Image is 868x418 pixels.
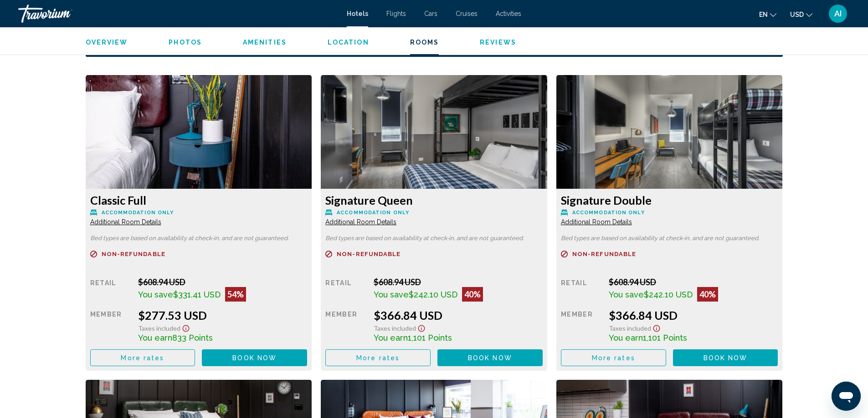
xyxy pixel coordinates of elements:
[86,75,312,189] img: a22a1cc0-2f50-4e80-86d1-27771d621dab.jpeg
[759,11,768,18] span: en
[496,10,521,17] a: Activities
[347,10,368,17] a: Hotels
[643,333,687,342] span: 1,101 Points
[325,193,543,207] h3: Signature Queen
[408,333,452,342] span: 1,101 Points
[609,333,643,342] span: You earn
[90,193,308,207] h3: Classic Full
[138,308,307,322] div: $277.53 USD
[609,324,651,332] span: Taxes included
[561,277,602,302] div: Retail
[232,354,277,362] span: Book now
[561,193,778,207] h3: Signature Double
[173,290,221,299] span: $331.41 USD
[90,277,131,302] div: Retail
[410,38,439,46] button: Rooms
[374,324,416,332] span: Taxes included
[321,75,547,189] img: 7d2b0de3-9981-4850-b270-20be036768ce.jpeg
[374,333,408,342] span: You earn
[704,354,748,362] span: Book now
[202,349,307,366] button: Book now
[90,349,195,366] button: More rates
[138,277,307,287] div: $608.94 USD
[834,9,842,18] span: AI
[90,308,131,342] div: Member
[328,39,369,46] span: Location
[102,251,165,257] span: Non-refundable
[456,10,478,17] a: Cruises
[410,39,439,46] span: Rooms
[325,235,543,242] p: Bed types are based on availability at check-in, and are not guaranteed.
[480,39,516,46] span: Reviews
[480,38,516,46] button: Reviews
[561,218,632,226] span: Additional Room Details
[243,38,287,46] button: Amenities
[409,290,457,299] span: $242.10 USD
[138,333,172,342] span: You earn
[374,308,543,322] div: $366.84 USD
[790,8,812,21] button: Change currency
[790,11,804,18] span: USD
[86,39,128,46] span: Overview
[592,354,635,362] span: More rates
[609,308,778,322] div: $366.84 USD
[225,287,246,302] div: 54%
[644,290,693,299] span: $242.10 USD
[325,349,431,366] button: More rates
[169,38,202,46] button: Photos
[556,75,783,189] img: 23573696-44d5-4928-9343-67b1a30dd8b7.jpeg
[90,235,308,242] p: Bed types are based on availability at check-in, and are not guaranteed.
[424,10,437,17] a: Cars
[90,218,161,226] span: Additional Room Details
[172,333,213,342] span: 833 Points
[86,38,128,46] button: Overview
[169,39,202,46] span: Photos
[374,290,409,299] span: You save
[462,287,483,302] div: 40%
[328,38,369,46] button: Location
[437,349,543,366] button: Book now
[180,322,191,332] button: Show Taxes and Fees disclaimer
[826,4,850,23] button: User Menu
[356,354,400,362] span: More rates
[386,10,406,17] a: Flights
[468,354,512,362] span: Book now
[697,287,718,302] div: 40%
[138,290,173,299] span: You save
[572,210,645,216] span: Accommodation Only
[651,322,662,332] button: Show Taxes and Fees disclaimer
[416,322,427,332] button: Show Taxes and Fees disclaimer
[325,218,396,226] span: Additional Room Details
[561,235,778,242] p: Bed types are based on availability at check-in, and are not guaranteed.
[572,251,636,257] span: Non-refundable
[561,349,666,366] button: More rates
[337,210,409,216] span: Accommodation Only
[18,5,338,23] a: Travorium
[374,277,543,287] div: $608.94 USD
[609,290,644,299] span: You save
[337,251,401,257] span: Non-refundable
[121,354,164,362] span: More rates
[102,210,174,216] span: Accommodation Only
[759,8,776,21] button: Change language
[138,324,180,332] span: Taxes included
[832,382,861,411] iframe: Button to launch messaging window
[243,39,287,46] span: Amenities
[609,277,778,287] div: $608.94 USD
[673,349,778,366] button: Book now
[325,308,366,342] div: Member
[325,277,366,302] div: Retail
[561,308,602,342] div: Member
